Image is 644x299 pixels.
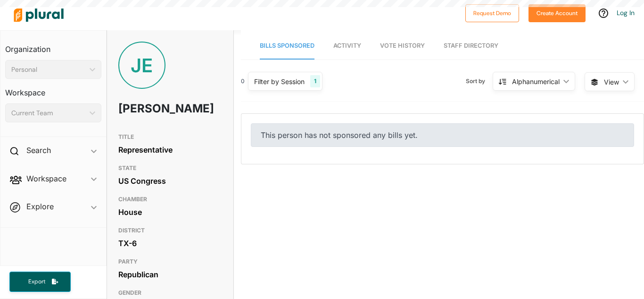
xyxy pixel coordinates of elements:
a: Vote History [380,33,425,60]
h3: STATE [118,162,222,174]
span: Activity [333,42,361,49]
h3: DISTRICT [118,225,222,236]
a: Log In [617,9,635,17]
button: Request Demo [465,4,519,22]
div: 1 [310,75,320,87]
button: Export [9,272,71,292]
a: Request Demo [465,8,519,17]
div: Personal [11,65,86,75]
h3: CHAMBER [118,194,222,205]
h3: PARTY [118,256,222,267]
h3: Workspace [5,79,101,100]
span: View [604,77,619,87]
button: Create Account [528,4,586,22]
h3: Organization [5,35,101,56]
span: Export [22,278,52,286]
div: Representative [118,143,222,157]
span: Vote History [380,42,425,49]
div: JE [118,42,165,89]
a: Bills Sponsored [260,33,314,60]
h3: GENDER [118,287,222,299]
div: Alphanumerical [512,77,560,86]
div: Filter by Session [254,77,305,86]
span: Bills Sponsored [260,42,314,49]
a: Activity [333,33,361,60]
h1: [PERSON_NAME] [118,94,181,123]
div: TX-6 [118,236,222,250]
div: US Congress [118,174,222,188]
div: Current Team [11,108,86,118]
div: 0 [241,77,245,85]
span: Sort by [466,77,493,85]
a: Staff Directory [444,33,498,60]
h2: Search [26,145,51,155]
h3: TITLE [118,131,222,143]
div: House [118,205,222,219]
div: This person has not sponsored any bills yet. [251,123,634,147]
div: Republican [118,267,222,282]
a: Create Account [528,8,586,17]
